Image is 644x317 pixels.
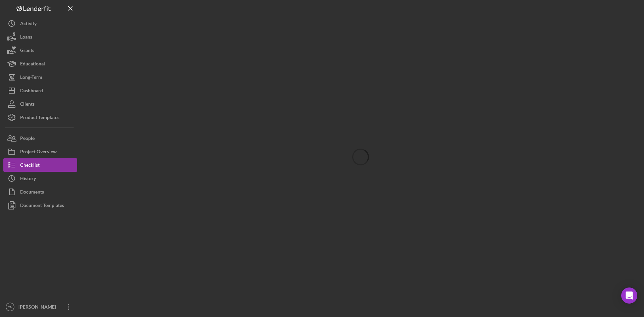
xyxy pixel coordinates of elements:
div: Long-Term [20,70,42,86]
div: Educational [20,57,45,72]
button: Long-Term [3,70,77,84]
button: Educational [3,57,77,70]
div: Clients [20,97,35,112]
button: Loans [3,30,77,44]
div: Checklist [20,158,40,173]
div: Loans [20,30,32,45]
button: Dashboard [3,84,77,97]
div: People [20,131,35,147]
div: Dashboard [20,84,43,99]
div: Project Overview [20,145,57,160]
div: Open Intercom Messenger [621,287,637,304]
div: Document Templates [20,199,64,214]
button: Document Templates [3,199,77,212]
button: Clients [3,97,77,111]
div: Activity [20,17,37,32]
div: [PERSON_NAME] [17,300,60,315]
button: Activity [3,17,77,30]
button: Project Overview [3,145,77,158]
button: People [3,131,77,145]
button: Grants [3,44,77,57]
div: Product Templates [20,111,59,126]
div: History [20,172,36,187]
div: Grants [20,44,34,59]
button: CN[PERSON_NAME] [3,300,77,314]
button: History [3,172,77,185]
button: Documents [3,185,77,199]
text: CN [8,305,12,309]
button: Checklist [3,158,77,172]
div: Documents [20,185,44,200]
button: Product Templates [3,111,77,124]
